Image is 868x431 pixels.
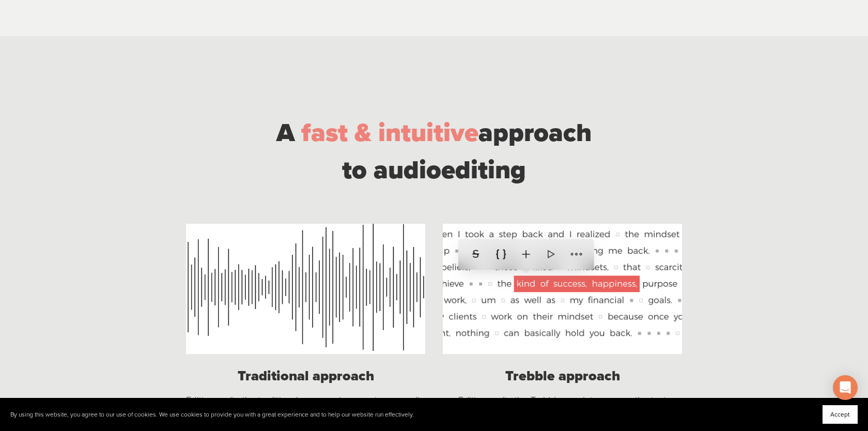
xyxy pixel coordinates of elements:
[301,117,478,148] span: fast & intuitive
[441,155,526,186] span: editing
[505,367,620,384] strong: Trebble approach
[10,411,414,419] p: By using this website, you agree to our use of cookies. We use cookies to provide you with a grea...
[833,375,858,400] div: Open Intercom Messenger
[186,114,682,189] div: approach to audio
[238,367,374,384] strong: Traditional approach
[276,117,295,148] span: A
[830,411,850,418] span: Accept
[823,405,858,424] button: Accept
